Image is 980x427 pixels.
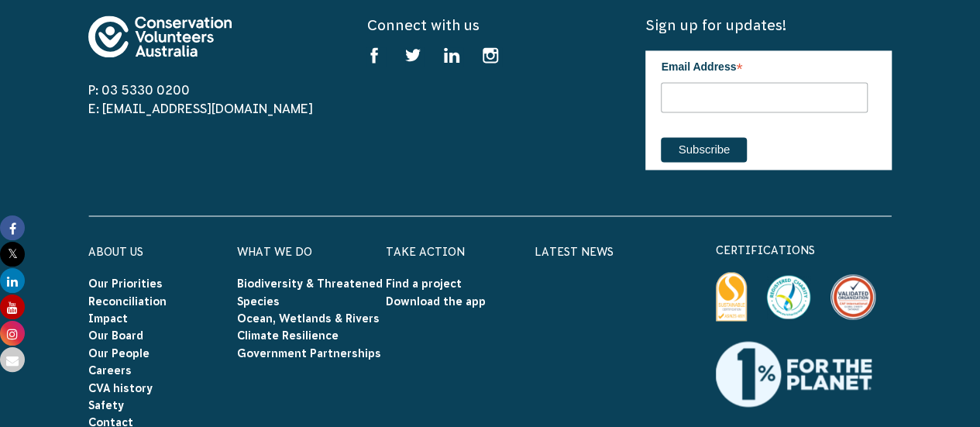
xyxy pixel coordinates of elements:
[88,363,132,376] a: Careers
[386,246,465,258] a: Take Action
[366,15,613,35] h5: Connect with us
[237,277,383,306] a: Biodiversity & Threatened Species
[88,294,167,307] a: Reconciliation
[88,83,190,97] a: P: 03 5330 0200
[716,241,892,260] p: certifications
[535,246,614,258] a: Latest News
[237,246,312,258] a: What We Do
[645,15,892,35] h5: Sign up for updates!
[88,329,143,341] a: Our Board
[88,312,128,324] a: Impact
[88,381,153,394] a: CVA history
[88,15,232,57] img: logo-footer.svg
[237,346,381,359] a: Government Partnerships
[661,50,868,80] label: Email Address
[88,346,150,359] a: Our People
[661,137,747,162] input: Subscribe
[237,312,380,324] a: Ocean, Wetlands & Rivers
[88,102,313,115] a: E: [EMAIL_ADDRESS][DOMAIN_NAME]
[88,398,124,411] a: Safety
[386,277,462,289] a: Find a project
[88,246,143,258] a: About Us
[386,294,486,307] a: Download the app
[88,277,163,289] a: Our Priorities
[237,329,339,341] a: Climate Resilience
